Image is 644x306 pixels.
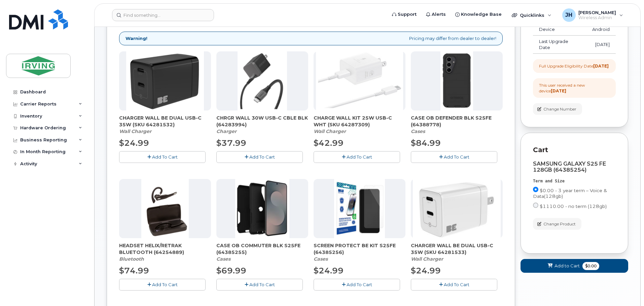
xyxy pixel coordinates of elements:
img: chrgr_wall_30w_-_blk.png [238,51,287,111]
div: CHARGER WALL BE DUAL USB-C 35W (SKU 64281533) [411,242,503,262]
em: Wall Charger [314,128,346,134]
td: [DATE] [586,36,616,54]
span: Add To Cart [444,282,469,287]
button: Add To Cart [119,279,206,291]
img: CHARGER_WALL_BE_DUAL_USB-C_35W.png [126,51,204,111]
input: $1110.00 - no term (128gb) [533,203,538,208]
span: CHARGER WALL BE DUAL USB-C 35W (SKU 64281532) [119,115,211,128]
span: Add To Cart [347,282,372,287]
span: $24.99 [411,266,441,275]
p: Cart [533,145,616,155]
button: Change Number [533,103,582,115]
strong: [DATE] [593,63,609,69]
span: CHARGER WALL BE DUAL USB-C 35W (SKU 64281533) [411,242,503,256]
span: Add To Cart [249,154,275,160]
button: Add To Cart [411,279,497,291]
span: JH [565,11,572,19]
img: download.png [141,179,189,238]
em: Cases [216,256,230,262]
div: Julie Hebert [558,8,628,22]
em: Wall Charger [411,256,443,262]
div: CASE OB COMMUTER BLK S25FE (64385255) [216,242,308,262]
span: Add To Cart [249,282,275,287]
span: [PERSON_NAME] [578,10,616,15]
span: CHARGE WALL KIT 25W USB-C WHT (SKU 64287309) [314,115,405,128]
div: HEADSET HELIX/RETRAK BLUETOOTH (64254889) [119,242,211,262]
span: HEADSET HELIX/RETRAK BLUETOOTH (64254889) [119,242,211,256]
span: $24.99 [314,266,344,275]
em: Cases [314,256,328,262]
span: CHRGR WALL 30W USB-C CBLE BLK (64283994) [216,115,308,128]
span: Quicklinks [520,12,544,18]
span: $37.99 [216,138,246,148]
span: $1110.00 - no term (128gb) [540,204,607,209]
span: Wireless Admin [578,15,616,20]
input: $0.00 - 3 year term – Voice & Data(128gb) [533,187,538,192]
div: CHARGE WALL KIT 25W USB-C WHT (SKU 64287309) [314,115,405,135]
span: $69.99 [216,266,246,275]
div: Pricing may differ from dealer to dealer! [119,32,503,45]
button: Add to Cart $0.00 [521,259,628,273]
button: Add To Cart [314,279,400,291]
div: Quicklinks [507,8,556,22]
span: $24.99 [119,138,149,148]
div: This user received a new device [539,82,610,94]
td: Android [586,24,616,36]
div: CHARGER WALL BE DUAL USB-C 35W (SKU 64281532) [119,115,211,135]
span: $84.99 [411,138,441,148]
span: Knowledge Base [461,11,502,18]
span: SCREEN PROTECT BE KIT S25FE (64385256) [314,242,405,256]
strong: Warning! [126,35,147,42]
button: Add To Cart [216,279,303,291]
td: Last Upgrade Date [533,36,586,54]
button: Add To Cart [411,151,497,163]
div: SCREEN PROTECT BE KIT S25FE (64385256) [314,242,405,262]
em: Wall Charger [119,128,151,134]
a: Knowledge Base [451,8,506,21]
a: Alerts [421,8,451,21]
span: $0.00 - 3 year term – Voice & Data(128gb) [533,188,607,199]
em: Cases [411,128,425,134]
button: Add To Cart [216,151,303,163]
td: Device [533,24,586,36]
span: $42.99 [314,138,344,148]
a: Support [387,8,421,21]
span: Add To Cart [444,154,469,160]
span: Add To Cart [152,154,178,160]
span: Add to Cart [554,263,580,269]
button: Add To Cart [119,151,206,163]
div: SAMSUNG GALAXY S25 FE 128GB (64385254) [533,161,616,173]
img: BE.png [413,179,501,238]
em: Bluetooth [119,256,144,262]
div: Term and Size [533,178,616,184]
button: Add To Cart [314,151,400,163]
strong: [DATE] [551,88,566,93]
em: Charger [216,128,237,134]
img: image-20250915-161557.png [235,179,289,238]
div: CASE OB DEFENDER BLK S25FE (64388778) [411,115,503,135]
div: CHRGR WALL 30W USB-C CBLE BLK (64283994) [216,115,308,135]
div: Full Upgrade Eligibility Date [539,63,609,69]
span: CASE OB COMMUTER BLK S25FE (64385255) [216,242,308,256]
span: CASE OB DEFENDER BLK S25FE (64388778) [411,115,503,128]
input: Find something... [112,9,214,21]
span: Add To Cart [347,154,372,160]
span: Change Product [543,221,576,227]
button: Change Product [533,218,581,230]
img: image-20250924-184623.png [440,51,473,111]
img: CHARGE_WALL_KIT_25W_USB-C_WHT.png [316,51,403,111]
span: $0.00 [582,262,599,270]
span: Add To Cart [152,282,178,287]
span: $74.99 [119,266,149,275]
span: Change Number [543,106,576,112]
img: image-20250915-161621.png [334,179,385,238]
span: Alerts [432,11,446,18]
span: Support [398,11,417,18]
